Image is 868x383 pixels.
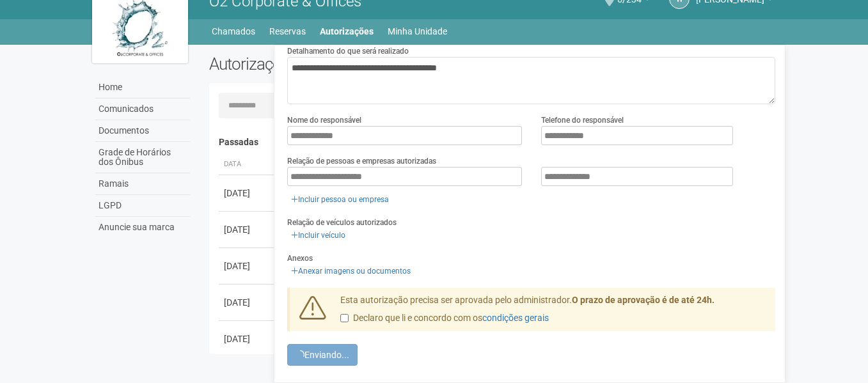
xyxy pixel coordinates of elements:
a: LGPD [95,195,190,217]
label: Nome do responsável [287,114,361,126]
div: Esta autorização precisa ser aprovada pelo administrador. [331,294,776,331]
a: condições gerais [482,313,549,323]
div: [DATE] [224,332,271,345]
a: Documentos [95,120,190,142]
a: Home [95,77,190,98]
label: Anexos [287,253,313,264]
div: [DATE] [224,296,271,309]
a: Autorizações [320,22,374,40]
label: Declaro que li e concordo com os [340,312,549,325]
label: Relação de pessoas e empresas autorizadas [287,155,436,167]
input: Declaro que li e concordo com oscondições gerais [340,314,349,322]
div: [DATE] [224,187,271,199]
a: Ramais [95,173,190,195]
h2: Autorizações [209,54,483,74]
a: Incluir veículo [287,228,349,242]
a: Anexar imagens ou documentos [287,264,414,278]
th: Data [219,154,276,175]
a: Incluir pessoa ou empresa [287,192,393,207]
a: Comunicados [95,98,190,120]
label: Telefone do responsável [541,114,624,126]
a: Reservas [269,22,306,40]
a: Grade de Horários dos Ônibus [95,142,190,173]
div: [DATE] [224,223,271,236]
a: Minha Unidade [388,22,447,40]
label: Detalhamento do que será realizado [287,45,409,57]
a: Anuncie sua marca [95,217,190,238]
a: Chamados [212,22,255,40]
div: [DATE] [224,260,271,272]
strong: O prazo de aprovação é de até 24h. [572,295,714,305]
h4: Passadas [219,137,767,147]
label: Relação de veículos autorizados [287,217,397,228]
